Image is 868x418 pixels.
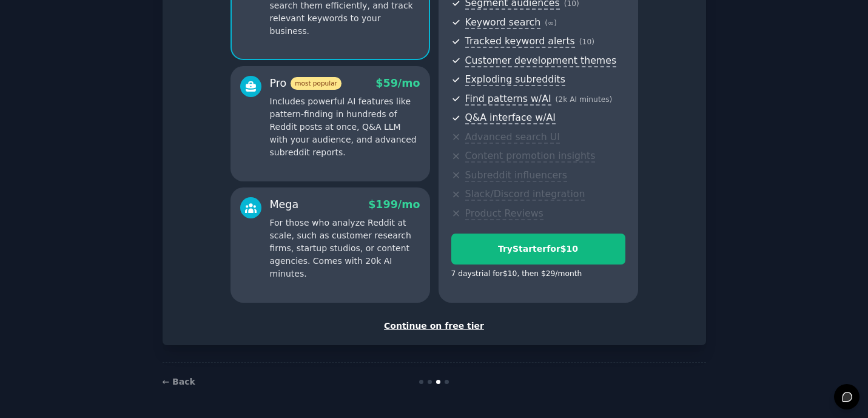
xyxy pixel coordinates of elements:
span: $ 59 /mo [375,77,420,89]
span: Q&A interface w/AI [465,112,556,124]
div: Pro [270,76,341,91]
span: Slack/Discord integration [465,188,585,201]
span: Tracked keyword alerts [465,35,575,48]
span: most popular [291,77,341,90]
span: Advanced search UI [465,131,560,144]
span: ( 10 ) [579,38,594,46]
div: Try Starter for $10 [452,243,625,255]
div: Continue on free tier [175,320,693,332]
button: TryStarterfor$10 [451,234,625,265]
a: ← Back [163,377,195,386]
span: ( ∞ ) [545,19,557,27]
span: Content promotion insights [465,150,596,163]
span: Keyword search [465,16,541,29]
span: Customer development themes [465,55,617,67]
span: Find patterns w/AI [465,93,551,106]
span: ( 2k AI minutes ) [556,95,613,104]
p: For those who analyze Reddit at scale, such as customer research firms, startup studios, or conte... [270,217,420,280]
span: $ 199 /mo [368,198,420,211]
div: Mega [270,197,299,212]
span: Product Reviews [465,207,543,220]
div: 7 days trial for $10 , then $ 29 /month [451,269,582,280]
span: Exploding subreddits [465,73,565,86]
p: Includes powerful AI features like pattern-finding in hundreds of Reddit posts at once, Q&A LLM w... [270,95,420,159]
span: Subreddit influencers [465,169,567,182]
